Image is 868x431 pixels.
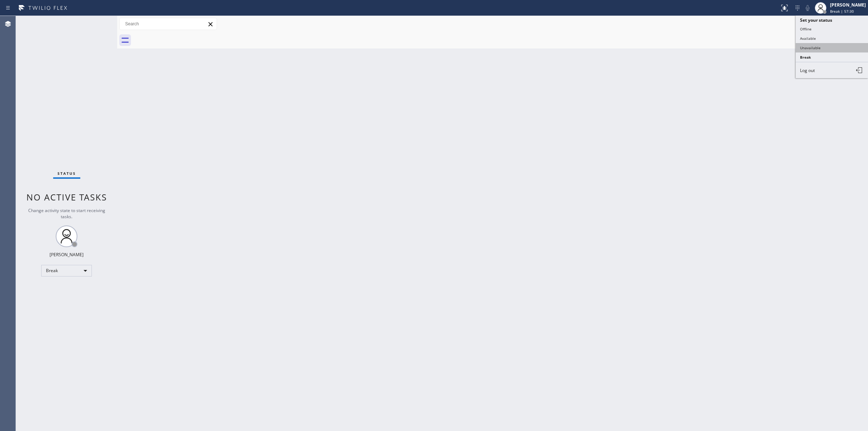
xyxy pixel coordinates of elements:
[28,207,105,220] span: Change activity state to start receiving tasks.
[830,9,854,14] span: Break | 57:30
[58,171,76,176] span: Status
[120,18,217,30] input: Search
[830,2,866,8] div: [PERSON_NAME]
[803,3,813,13] button: Mute
[41,265,92,276] div: Break
[26,191,107,203] span: No active tasks
[50,252,84,258] div: [PERSON_NAME]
